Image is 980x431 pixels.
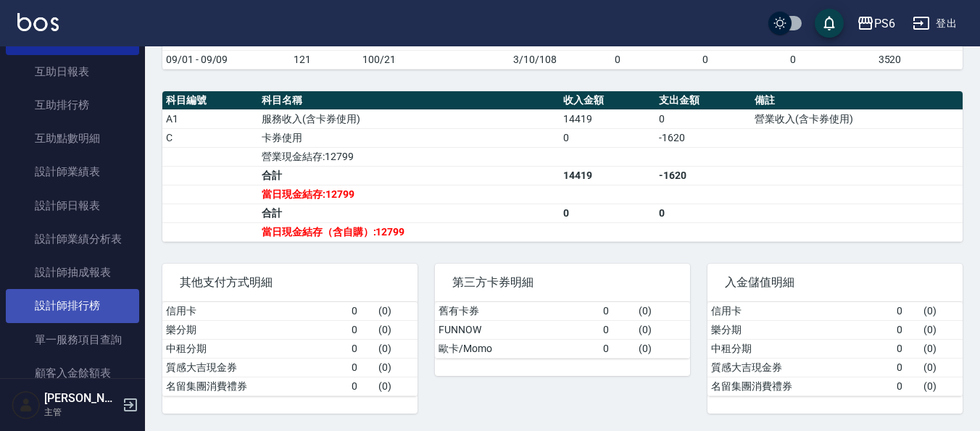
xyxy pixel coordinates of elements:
td: ( 0 ) [920,302,963,321]
td: ( 0 ) [635,302,690,321]
table: a dense table [162,91,963,242]
td: 當日現金結存:12799 [258,185,560,204]
td: 質感大吉現金券 [162,358,348,377]
td: 中租分期 [707,339,893,358]
td: ( 0 ) [375,339,418,358]
td: 0 [893,358,921,377]
td: 0 [348,358,375,377]
td: -1620 [655,166,751,185]
td: 中租分期 [162,339,348,358]
span: 第三方卡券明細 [452,275,673,290]
td: FUNNOW [435,320,599,339]
table: a dense table [162,302,418,396]
td: 名留集團消費禮券 [162,377,348,396]
p: 主管 [44,406,118,419]
td: 100/21 [359,50,510,69]
span: 入金儲值明細 [725,275,945,290]
td: 14419 [560,109,655,128]
th: 收入金額 [560,91,655,110]
td: 當日現金結存（含自購）:12799 [258,222,560,241]
table: a dense table [435,302,690,359]
td: 質感大吉現金券 [707,358,893,377]
td: 歐卡/Momo [435,339,599,358]
a: 單一服務項目查詢 [6,323,139,356]
td: 0 [348,320,375,339]
div: PS6 [874,14,895,33]
td: ( 0 ) [375,320,418,339]
img: Logo [17,13,59,31]
th: 科目名稱 [258,91,560,110]
img: Person [12,390,41,419]
td: 0 [786,50,874,69]
td: ( 0 ) [920,339,963,358]
th: 支出金額 [655,91,751,110]
a: 設計師業績表 [6,155,139,188]
td: 0 [893,302,921,321]
td: 信用卡 [707,302,893,321]
a: 設計師日報表 [6,189,139,222]
td: ( 0 ) [920,377,963,396]
td: 信用卡 [162,302,348,321]
td: 合計 [258,204,560,222]
td: 合計 [258,166,560,185]
a: 設計師業績分析表 [6,222,139,256]
button: 登出 [907,10,963,37]
td: 0 [599,320,635,339]
td: ( 0 ) [635,339,690,358]
span: 其他支付方式明細 [180,275,400,290]
td: ( 0 ) [375,358,418,377]
td: 0 [655,109,751,128]
td: ( 0 ) [375,377,418,396]
a: 互助排行榜 [6,88,139,122]
a: 設計師抽成報表 [6,256,139,289]
td: 0 [699,50,786,69]
td: -1620 [655,128,751,147]
td: ( 0 ) [635,320,690,339]
td: 0 [560,204,655,222]
td: A1 [162,109,258,128]
td: ( 0 ) [920,358,963,377]
td: 0 [560,128,655,147]
td: 0 [655,204,751,222]
td: 0 [599,339,635,358]
td: 營業收入(含卡券使用) [751,109,963,128]
td: 服務收入(含卡券使用) [258,109,560,128]
td: 0 [348,339,375,358]
td: 0 [893,339,921,358]
td: 121 [290,50,360,69]
th: 科目編號 [162,91,258,110]
td: 3520 [875,50,963,69]
button: save [815,9,844,38]
button: PS6 [851,9,901,38]
td: ( 0 ) [920,320,963,339]
td: 09/01 - 09/09 [162,50,290,69]
td: 舊有卡券 [435,302,599,321]
td: 0 [893,377,921,396]
td: 卡券使用 [258,128,560,147]
td: 14419 [560,166,655,185]
td: 營業現金結存:12799 [258,147,560,166]
a: 顧客入金餘額表 [6,356,139,390]
td: 0 [893,320,921,339]
h5: [PERSON_NAME] [44,391,118,406]
a: 互助點數明細 [6,122,139,155]
td: 0 [599,302,635,321]
a: 設計師排行榜 [6,289,139,322]
td: 樂分期 [162,320,348,339]
table: a dense table [707,302,963,396]
td: ( 0 ) [375,302,418,321]
td: 0 [348,302,375,321]
td: 0 [611,50,699,69]
td: C [162,128,258,147]
td: 3/10/108 [510,50,611,69]
td: 名留集團消費禮券 [707,377,893,396]
th: 備註 [751,91,963,110]
td: 0 [348,377,375,396]
a: 互助日報表 [6,55,139,88]
td: 樂分期 [707,320,893,339]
